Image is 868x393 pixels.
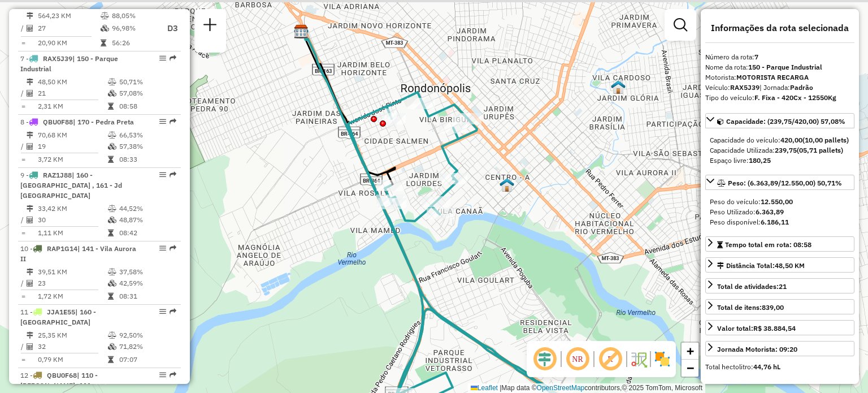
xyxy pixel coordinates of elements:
div: Peso disponível: [710,217,850,227]
td: = [20,291,26,302]
td: 44,52% [119,203,176,214]
i: Total de Atividades [27,280,33,287]
img: CDD Rondonópolis [294,24,309,39]
em: Rota exportada [170,55,176,62]
i: Total de Atividades [27,343,33,350]
td: = [20,101,26,112]
td: 48,50 KM [37,76,107,88]
strong: 180,25 [749,156,771,165]
div: Espaço livre: [710,156,850,166]
div: Capacidade: (239,75/420,00) 57,08% [705,131,854,170]
em: Opções [159,308,166,315]
td: 0,79 KM [37,354,107,365]
td: / [20,214,26,226]
strong: 6.363,89 [756,208,784,216]
strong: 239,75 [775,146,797,154]
h4: Informações da rota selecionada [705,23,854,33]
td: 71,82% [119,341,176,352]
td: 25,35 KM [37,330,107,341]
a: Capacidade: (239,75/420,00) 57,08% [705,113,854,128]
strong: F. Fixa - 420Cx - 12550Kg [754,93,836,102]
div: Nome da rota: [705,62,854,72]
td: 1,11 KM [37,227,107,239]
strong: 6.186,11 [761,218,789,226]
span: RAP1G14 [47,244,77,253]
td: 08:42 [119,227,176,239]
td: 1,72 KM [37,291,107,302]
a: Leaflet [471,384,498,392]
img: Fluxo de ruas [630,350,648,368]
i: Tempo total em rota [108,156,114,163]
td: 42,59% [119,278,176,289]
em: Opções [159,171,166,178]
td: 564,23 KM [37,10,100,21]
td: 92,50% [119,330,176,341]
strong: 21 [779,282,787,291]
td: 37,58% [119,266,176,278]
span: 8 - [20,118,134,126]
i: Total de Atividades [27,143,33,150]
i: Distância Total [27,12,33,19]
td: / [20,341,26,352]
a: Zoom out [682,360,698,377]
i: Tempo total em rota [108,103,114,110]
div: Peso Utilizado: [710,207,850,217]
a: Nova sessão e pesquisa [199,14,222,39]
div: Número da rota: [705,52,854,62]
span: Peso: (6.363,89/12.550,00) 50,71% [728,179,842,187]
span: Tempo total em rota: 08:58 [725,240,811,249]
td: 48,87% [119,214,176,226]
div: Jornada Motorista: 09:20 [717,344,797,355]
strong: RAX5J39 [730,83,759,92]
td: 32 [37,341,107,352]
i: % de utilização da cubagem [108,90,116,97]
strong: 44,76 hL [753,362,780,371]
a: Zoom in [682,343,698,360]
i: % de utilização do peso [108,269,116,275]
td: / [20,141,26,152]
h4: Atividades [705,382,854,393]
td: 19 [37,141,107,152]
i: % de utilização do peso [108,205,116,212]
span: RAX5J39 [43,54,72,63]
em: Rota exportada [170,308,176,315]
i: % de utilização do peso [108,79,116,85]
td: 39,51 KM [37,266,107,278]
span: | 170 - Pedra Preta [73,118,134,126]
span: | [500,384,501,392]
span: RAZ1J88 [43,171,72,179]
td: 08:33 [119,154,176,165]
em: Rota exportada [170,372,176,378]
img: 120 UDC Light Centro A [500,178,514,192]
td: / [20,21,26,36]
a: Exibir filtros [669,14,692,36]
span: Capacidade: (239,75/420,00) 57,08% [726,117,845,126]
i: Distância Total [27,79,33,85]
i: Distância Total [27,132,33,139]
td: 70,68 KM [37,129,107,141]
i: % de utilização da cubagem [101,25,109,32]
span: Peso do veículo: [710,197,793,206]
i: % de utilização da cubagem [108,143,116,150]
div: Capacidade Utilizada: [710,145,850,156]
a: Distância Total:48,50 KM [705,257,854,273]
td: 66,53% [119,129,176,141]
i: Tempo total em rota [108,230,114,236]
td: 30 [37,214,107,226]
span: | 141 - Vila Aurora II [20,244,136,263]
td: 23 [37,278,107,289]
td: 96,98% [111,21,157,36]
td: 07:07 [119,354,176,365]
span: | 160 - [GEOGRAPHIC_DATA] [20,308,96,326]
em: Rota exportada [170,245,176,252]
p: D3 [158,22,178,35]
td: 27 [37,21,100,36]
a: Valor total:R$ 38.884,54 [705,320,854,335]
i: Total de Atividades [27,25,33,32]
div: Total hectolitro: [705,362,854,372]
i: Total de Atividades [27,217,33,223]
i: % de utilização da cubagem [108,343,116,350]
div: Capacidade do veículo: [710,135,850,145]
span: QBU0F68 [47,371,77,379]
div: Veículo: [705,83,854,93]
